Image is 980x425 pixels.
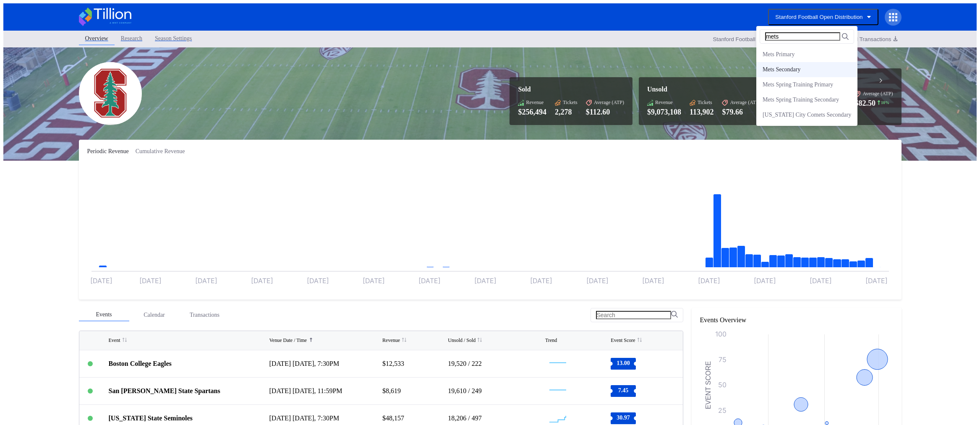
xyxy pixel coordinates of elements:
[765,32,840,41] input: Search
[763,81,833,88] div: Mets Spring Training Primary
[763,66,801,73] div: Mets Secondary
[763,112,852,118] div: [US_STATE] City Comets Secondary
[763,96,839,103] div: Mets Spring Training Secondary
[763,51,795,58] div: Mets Primary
